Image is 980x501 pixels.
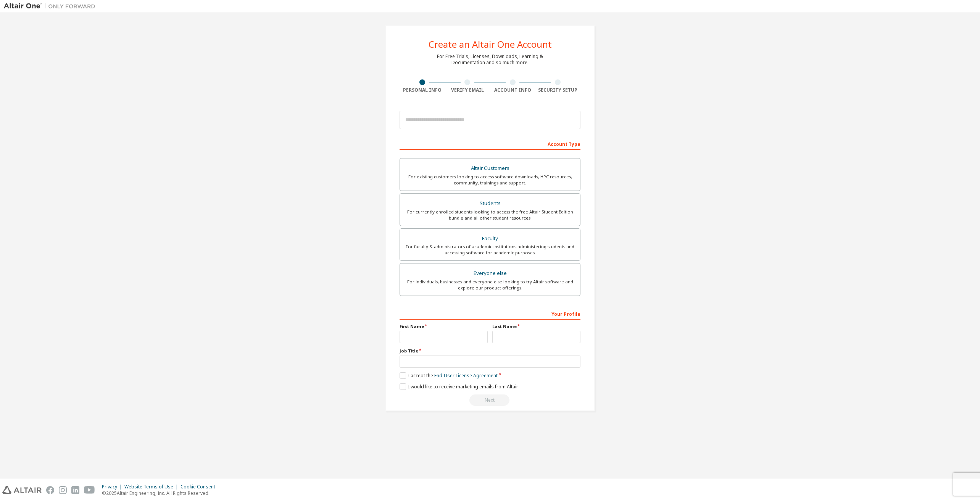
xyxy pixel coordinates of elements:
div: For existing customers looking to access software downloads, HPC resources, community, trainings ... [405,174,575,186]
div: Account Type [400,137,580,150]
img: facebook.svg [46,486,54,494]
div: Verify Email [445,87,490,93]
label: I would like to receive marketing emails from Altair [400,383,518,390]
div: For faculty & administrators of academic institutions administering students and accessing softwa... [405,244,575,256]
div: Your Profile [400,307,580,320]
div: Account Info [490,87,535,93]
div: Students [405,198,575,209]
div: Security Setup [535,87,581,93]
div: For currently enrolled students looking to access the free Altair Student Edition bundle and all ... [405,209,575,221]
img: Altair One [4,2,99,10]
div: Privacy [102,484,124,490]
div: Faculty [405,233,575,244]
div: Everyone else [405,268,575,279]
label: I accept the [400,372,498,379]
div: For Free Trials, Licenses, Downloads, Learning & Documentation and so much more. [437,53,543,66]
div: Website Terms of Use [124,484,181,490]
img: altair_logo.svg [2,486,42,494]
label: Job Title [400,348,580,354]
div: Read and acccept EULA to continue [400,394,580,406]
img: linkedin.svg [71,486,79,494]
div: Personal Info [400,87,445,93]
div: Create an Altair One Account [429,40,552,49]
a: End-User License Agreement [434,372,498,379]
div: For individuals, businesses and everyone else looking to try Altair software and explore our prod... [405,279,575,291]
label: First Name [400,323,488,330]
div: Cookie Consent [181,484,220,490]
img: youtube.svg [84,486,95,494]
label: Last Name [492,323,580,330]
p: © 2025 Altair Engineering, Inc. All Rights Reserved. [102,490,220,496]
img: instagram.svg [59,486,67,494]
div: Altair Customers [405,163,575,174]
